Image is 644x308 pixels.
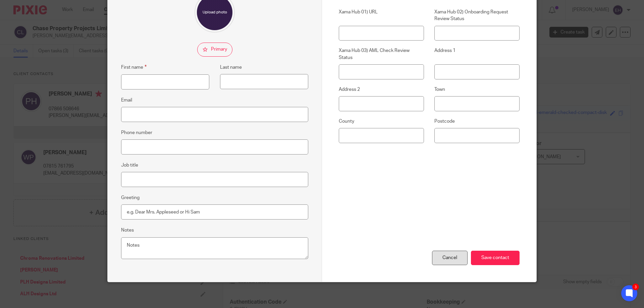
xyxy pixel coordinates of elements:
[434,118,520,125] label: Postcode
[121,162,138,169] label: Job title
[434,9,520,22] label: Xama Hub 02) Onboarding Request Review Status
[121,227,134,234] label: Notes
[339,86,424,93] label: Address 2
[434,86,520,93] label: Town
[220,64,242,71] label: Last name
[121,194,140,201] label: Greeting
[432,251,468,265] div: Cancel
[121,204,308,220] input: e.g. Dear Mrs. Appleseed or Hi Sam
[471,251,520,265] input: Save contact
[339,118,424,125] label: County
[434,47,520,61] label: Address 1
[339,47,424,61] label: Xama Hub 03) AML Check Review Status
[121,97,132,104] label: Email
[339,9,424,22] label: Xama Hub 01) URL
[121,129,152,136] label: Phone number
[632,284,639,290] div: 3
[121,63,147,71] label: First name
